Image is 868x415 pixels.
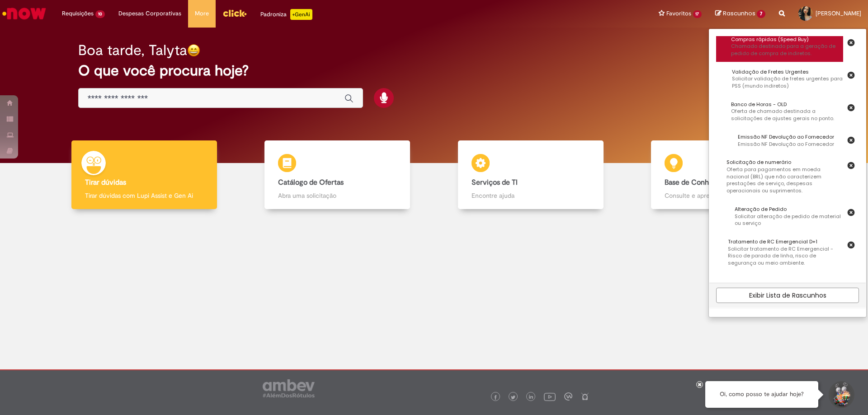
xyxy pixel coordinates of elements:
img: logo_footer_facebook.png [493,395,498,400]
a: Compras rápidas (Speed Buy) [716,36,843,62]
p: Solicitar validação de fretes urgentes para PSS (mundo indiretos) [732,75,843,89]
h2: O que você procura hoje? [78,63,790,79]
a: Solicitação de numerário [716,159,843,199]
b: Base de Conhecimento [665,178,739,187]
b: Catálogo de Ofertas [278,178,344,187]
span: 7 [757,10,765,18]
div: Banco de Horas - OLD [731,101,843,108]
p: Solicitar alteração de pedido de material ou serviço [735,213,843,227]
p: Solicitar tratamento de RC Emergencial - Risco de parada de linha, risco de segurança ou meio amb... [728,246,843,267]
span: Despesas Corporativas [118,9,181,18]
button: Iniciar Conversa de Suporte [827,381,854,408]
a: Rascunhos [715,9,765,18]
b: Tirar dúvidas [85,178,126,187]
span: Favoritos [666,9,691,18]
a: Tratamento de RC Emergencial D+1 [716,238,843,271]
div: Compras rápidas (Speed Buy) [731,36,843,43]
p: +GenAi [290,9,312,20]
b: Serviços de TI [472,178,518,187]
div: Alteração de Pedido [735,206,843,213]
span: [PERSON_NAME] [816,9,861,17]
p: Encontre ajuda [472,191,590,200]
img: happy-face.png [187,44,200,57]
img: logo_footer_workplace.png [564,392,572,401]
a: Emissão NF Devolução ao Fornecedor [716,134,834,152]
a: Alteração de Pedido [716,206,843,232]
div: Padroniza [260,9,312,20]
h2: Boa tarde, Talyta [78,42,187,58]
p: Oferta de chamado destinada a solicitações de ajustes gerais no ponto. [731,108,843,122]
a: Serviços de TI Encontre ajuda [434,140,627,210]
div: Oi, como posso te ajudar hoje? [705,381,818,408]
a: Base de Conhecimento Consulte e aprenda [627,140,821,210]
span: Rascunhos [723,9,755,18]
img: logo_footer_youtube.png [544,391,556,402]
img: logo_footer_linkedin.png [529,395,533,400]
img: logo_footer_twitter.png [511,395,515,400]
span: 10 [95,10,105,18]
div: Validação de Fretes Urgentes [732,69,843,76]
a: Exibir Lista de Rascunhos [716,288,859,303]
div: Emissão NF Devolução ao Fornecedor [738,134,834,141]
img: ServiceNow [1,5,47,23]
img: click_logo_yellow_360x200.png [222,6,247,20]
a: Validação de Fretes Urgentes [716,69,843,94]
img: logo_footer_ambev_rotulo_gray.png [263,379,315,397]
p: Tirar dúvidas com Lupi Assist e Gen Ai [85,191,203,200]
a: Tirar dúvidas Tirar dúvidas com Lupi Assist e Gen Ai [47,140,241,210]
img: logo_footer_naosei.png [581,392,589,401]
div: Solicitação de numerário [726,159,843,166]
span: 17 [693,10,702,18]
p: Emissão NF Devolução ao Fornecedor [738,141,834,148]
a: Catálogo de Ofertas Abra uma solicitação [241,140,434,210]
p: Chamado destinado para a geração de pedido de compra de indiretos. [731,43,843,57]
p: Consulte e aprenda [665,191,783,200]
a: Banco de Horas - OLD [716,101,843,127]
span: Requisições [62,9,94,18]
span: More [195,9,209,18]
p: Oferta para pagamentos em moeda nacional (BRL) que não caracterizem prestações de serviço, despes... [726,166,843,195]
p: Abra uma solicitação [278,191,396,200]
div: Tratamento de RC Emergencial D+1 [728,238,843,246]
